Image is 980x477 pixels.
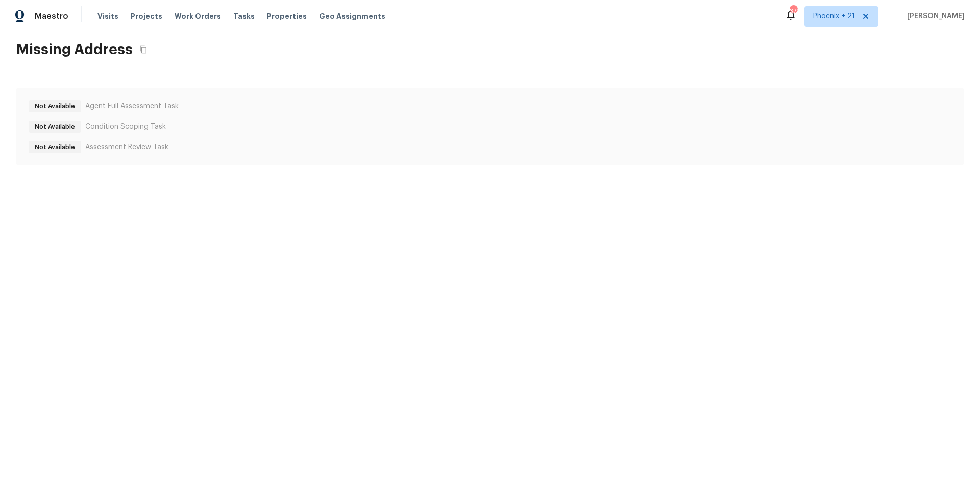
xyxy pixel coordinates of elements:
[85,101,179,111] p: Agent Full Assessment Task
[813,11,855,21] span: Phoenix + 21
[319,11,385,21] span: Geo Assignments
[31,122,79,132] span: Not Available
[97,11,118,21] span: Visits
[31,101,79,111] span: Not Available
[85,142,168,152] p: Assessment Review Task
[175,11,221,21] span: Work Orders
[16,40,133,59] h2: Missing Address
[131,11,162,21] span: Projects
[31,142,79,152] span: Not Available
[233,13,255,20] span: Tasks
[903,11,965,21] span: [PERSON_NAME]
[267,11,307,21] span: Properties
[790,6,797,16] div: 379
[35,11,68,21] span: Maestro
[85,122,166,132] p: Condition Scoping Task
